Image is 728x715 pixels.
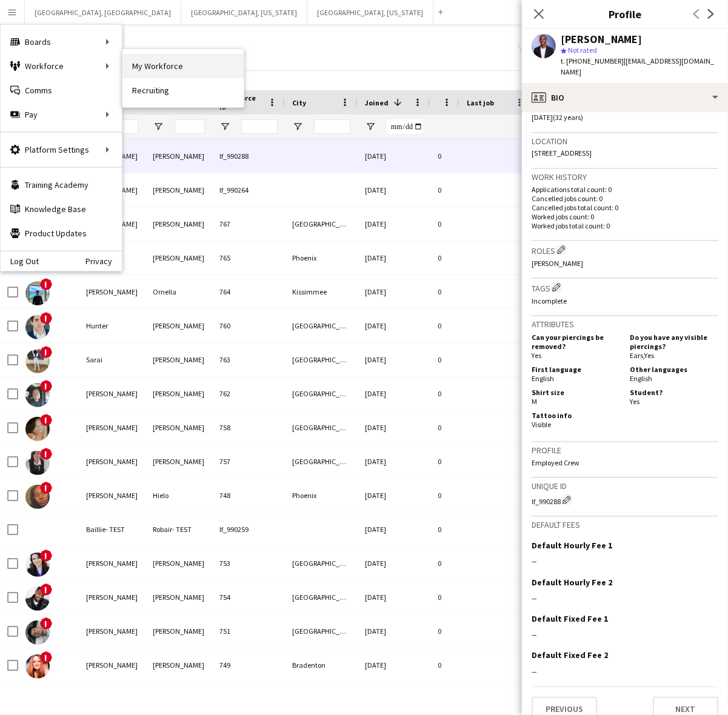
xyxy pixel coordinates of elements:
h3: Roles [532,244,718,256]
div: Workforce [1,54,122,78]
div: Kissimmee [285,275,358,308]
span: ! [40,617,52,630]
div: Hunter [79,309,145,342]
img: Paolo Ornella [25,281,50,305]
div: 0 [430,547,459,580]
div: [PERSON_NAME] [145,173,212,207]
h3: Default Hourly Fee 1 [532,540,612,551]
span: ! [40,312,52,324]
div: 749 [212,648,285,682]
span: Ears , [630,351,644,360]
img: Katrina Katrina [25,417,50,441]
h5: First language [532,365,620,374]
span: ! [40,278,52,290]
div: [PERSON_NAME] [79,479,145,512]
img: Elmer Santiago [25,620,50,645]
a: Log Out [1,256,39,266]
div: [PERSON_NAME] [561,34,642,45]
h3: Profile [532,445,718,456]
img: Callie Poerio [25,553,50,577]
span: ! [40,448,52,460]
a: Privacy [85,256,122,266]
div: [GEOGRAPHIC_DATA] [285,445,358,478]
div: [DATE] [358,377,430,410]
span: ! [40,414,52,426]
h5: Tattoo info [532,411,620,420]
span: Yes [532,351,541,360]
div: 751 [212,614,285,648]
a: Knowledge Base [1,197,122,221]
span: Yes [644,351,654,360]
span: ! [40,380,52,392]
span: ! [40,651,52,663]
div: [PERSON_NAME] [145,343,212,376]
div: [PERSON_NAME] [145,241,212,274]
span: Joined [365,98,389,107]
h5: Shirt size [532,388,620,397]
div: [DATE] [358,139,430,173]
h3: Unique ID [532,481,718,491]
input: City Filter Input [314,119,350,134]
button: Open Filter Menu [365,121,376,132]
div: [GEOGRAPHIC_DATA] [285,547,358,580]
button: [GEOGRAPHIC_DATA], [US_STATE] [181,1,307,24]
div: [PERSON_NAME] [79,547,145,580]
span: ! [40,550,52,562]
div: 0 [430,343,459,376]
span: ! [40,482,52,494]
h3: Default Fixed Fee 1 [532,613,608,624]
div: [PERSON_NAME] [145,445,212,478]
div: [DATE] [358,614,430,648]
span: English [532,374,554,383]
div: lf_990264 [212,173,285,207]
div: 0 [430,445,459,478]
div: [GEOGRAPHIC_DATA] [285,309,358,342]
div: [DATE] [358,275,430,308]
div: [GEOGRAPHIC_DATA] [285,614,358,648]
a: Comms [1,78,122,102]
div: [PERSON_NAME] [79,411,145,444]
h3: Default fees [532,519,718,530]
span: [DATE] (32 years) [532,113,583,122]
div: [DATE] [358,309,430,342]
div: [PERSON_NAME] [79,377,145,410]
div: 762 [212,377,285,410]
h3: Profile [522,6,728,22]
div: 760 [212,309,285,342]
button: [GEOGRAPHIC_DATA], [US_STATE] [307,1,433,24]
div: 763 [212,343,285,376]
div: [DATE] [358,445,430,478]
p: Incomplete [532,296,718,305]
div: Bio [522,83,728,112]
div: [PERSON_NAME] [145,648,212,682]
div: [GEOGRAPHIC_DATA][PERSON_NAME] [285,411,358,444]
button: Open Filter Menu [153,121,164,132]
span: [STREET_ADDRESS] [532,148,592,158]
div: Bradenton [285,648,358,682]
div: [DATE] [358,547,430,580]
div: Boards [1,30,122,54]
div: [PERSON_NAME] [145,309,212,342]
h3: Work history [532,171,718,182]
div: 0 [430,173,459,207]
div: 0 [430,648,459,682]
div: [PERSON_NAME] [145,614,212,648]
span: English [630,374,652,383]
span: Last job [467,98,494,107]
span: Visible [532,420,551,429]
img: Hunter Modlin [25,315,50,339]
h5: Can your piercings be removed? [532,333,620,351]
h5: Student? [630,388,718,397]
div: 0 [430,275,459,308]
input: Joined Filter Input [387,119,423,134]
div: [DATE] [358,411,430,444]
button: Open Filter Menu [219,121,230,132]
div: [GEOGRAPHIC_DATA] [285,580,358,614]
div: [PERSON_NAME] [145,580,212,614]
img: Sabrina Panozzo [25,451,50,475]
div: [GEOGRAPHIC_DATA] [285,377,358,410]
div: 757 [212,445,285,478]
div: [PERSON_NAME] [79,648,145,682]
div: [DATE] [358,207,430,241]
div: lf_990259 [212,513,285,546]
